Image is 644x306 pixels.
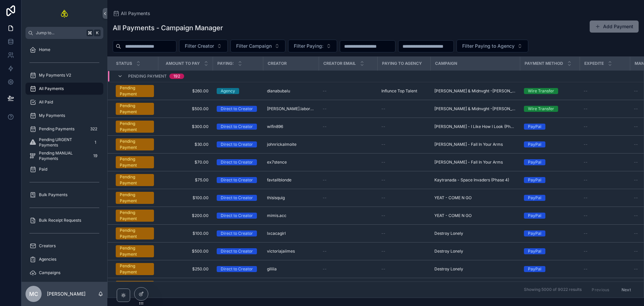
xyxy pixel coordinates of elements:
[434,88,516,94] a: [PERSON_NAME] & Midnvght -[PERSON_NAME]
[634,106,638,112] span: --
[584,106,588,112] span: --
[528,88,554,94] div: Wire Transfer
[39,257,56,262] span: Agencies
[434,160,503,165] span: [PERSON_NAME] - Fall In Your Arms
[217,141,259,147] a: Direct to Creator
[434,177,509,183] span: Kaytranada - Space Invaders (Phase 4)
[25,189,103,201] a: Bulk Payments
[120,227,150,239] div: Pending Payment
[584,266,588,272] span: --
[584,142,588,147] span: --
[323,266,327,272] span: --
[434,142,516,147] a: [PERSON_NAME] - Fall In Your Arms
[524,88,576,94] a: Wire Transfer
[584,177,588,183] span: --
[634,177,638,183] span: --
[120,263,150,275] div: Pending Payment
[217,195,259,201] a: Direct to Creator
[21,39,107,282] div: scrollable content
[524,177,576,183] a: PayPal
[25,96,103,108] a: All Paid
[381,213,385,218] span: --
[528,106,554,112] div: Wire Transfer
[634,160,638,165] span: --
[381,142,385,147] span: --
[381,160,426,165] a: --
[434,177,516,183] a: Kaytranada - Space Invaders (Phase 4)
[221,195,253,201] div: Direct to Creator
[381,160,385,165] span: --
[236,43,272,49] span: Filter Campaign
[217,124,259,130] a: Direct to Creator
[528,230,541,236] div: PayPal
[39,113,65,118] span: My Payments
[323,106,373,112] a: --
[323,195,327,201] span: --
[525,61,563,66] span: Payment Method
[221,213,253,219] div: Direct to Creator
[434,195,516,201] a: YEAT - COME N GO
[267,266,277,272] span: giliiia
[116,281,154,293] a: Pending Payment
[162,142,209,147] span: $30.00
[25,83,103,95] a: All Payments
[120,103,150,115] div: Pending Payment
[120,85,150,97] div: Pending Payment
[39,86,64,91] span: All Payments
[217,213,259,219] a: Direct to Creator
[528,266,541,272] div: PayPal
[434,213,472,218] span: YEAT - COME N GO
[381,249,385,254] span: --
[116,263,154,275] a: Pending Payment
[217,248,259,254] a: Direct to Creator
[185,43,214,49] span: Filter Creator
[268,61,287,66] span: Creator
[267,213,286,218] span: mimis.acc
[162,231,209,236] a: $100.00
[162,213,209,218] a: $200.00
[217,159,259,165] a: Direct to Creator
[382,61,422,66] span: Paying to Agency
[267,142,315,147] a: johnrickalmoite
[590,20,639,33] button: Add Payment
[584,124,588,129] span: --
[381,124,426,129] a: --
[39,73,71,78] span: My Payments V2
[39,137,89,148] span: Pending URGENT Payments
[524,124,576,130] a: PayPal
[323,61,356,66] span: Creator Email
[217,230,259,236] a: Direct to Creator
[634,142,638,147] span: --
[267,124,283,129] span: wifin896
[221,88,235,94] div: Agency
[25,69,103,81] a: My Payments V2
[29,290,38,298] span: MC
[116,156,154,168] a: Pending Payment
[434,231,516,236] a: Destroy Lonely
[267,231,286,236] span: lxcacagirl
[47,291,86,297] p: [PERSON_NAME]
[39,192,67,198] span: Bulk Payments
[381,142,426,147] a: --
[39,47,50,52] span: Home
[267,195,315,201] a: thisisquig
[39,243,56,249] span: Creators
[584,249,626,254] a: --
[121,10,150,17] span: All Payments
[584,160,626,165] a: --
[434,124,516,129] span: [PERSON_NAME] - I Like How I Look (Phase 2)
[381,124,385,129] span: --
[584,88,588,94] span: --
[116,138,154,150] a: Pending Payment
[528,177,541,183] div: PayPal
[323,249,327,254] span: --
[116,121,154,133] a: Pending Payment
[294,43,323,49] span: Filter Paying:
[221,177,253,183] div: Direct to Creator
[584,124,626,129] a: --
[113,10,150,17] a: All Payments
[584,213,588,218] span: --
[524,195,576,201] a: PayPal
